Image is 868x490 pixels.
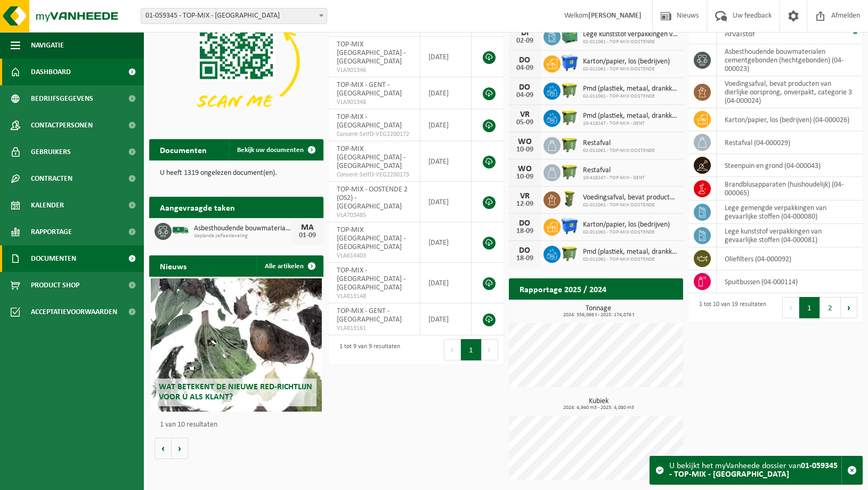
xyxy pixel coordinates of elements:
span: VLA901348 [337,98,412,107]
span: Documenten [31,245,76,272]
td: lege kunststof verpakkingen van gevaarlijke stoffen (04-000081) [717,224,863,247]
span: VLA613148 [337,292,412,301]
div: 18-09 [514,228,536,235]
span: TOP-MIX [GEOGRAPHIC_DATA] - [GEOGRAPHIC_DATA] [337,226,405,251]
span: Pmd (plastiek, metaal, drankkartons) (bedrijven) [583,85,678,93]
span: VLA703485 [337,211,412,220]
div: 18-09 [514,255,536,262]
span: TOP-MIX [GEOGRAPHIC_DATA] - [GEOGRAPHIC_DATA] [337,145,405,170]
td: [DATE] [420,263,472,303]
div: 05-09 [514,119,536,126]
h2: Aangevraagde taken [149,197,246,218]
td: spuitbussen (04-000114) [717,270,863,293]
td: [DATE] [420,109,472,141]
div: U bekijkt het myVanheede dossier van [669,456,841,484]
span: Kalender [31,192,64,219]
span: Lege kunststof verpakkingen van olie [583,30,678,39]
button: 1 [461,339,482,360]
button: Volgende [172,438,188,459]
span: 02-011061 - TOP-MIX OOSTENDE [583,256,678,263]
td: oliefilters (04-000092) [717,247,863,270]
span: Bekijk uw documenten [237,147,304,154]
span: VLA614403 [337,252,412,260]
span: Restafval [583,166,645,175]
span: Product Shop [31,272,79,299]
span: TOP-MIX - GENT - [GEOGRAPHIC_DATA] [337,307,402,324]
span: 2024: 4,940 m3 - 2025: 4,080 m3 [514,405,683,411]
span: VLA613161 [337,324,412,333]
strong: [PERSON_NAME] [588,12,642,20]
span: Voedingsafval, bevat producten van dierlijke oorsprong, onverpakt, categorie 3 [583,194,678,202]
span: TOP-MIX - GENT - [GEOGRAPHIC_DATA] [337,81,402,98]
span: TOP-MIX [GEOGRAPHIC_DATA] - [GEOGRAPHIC_DATA] [337,41,405,66]
td: [DATE] [420,182,472,222]
img: WB-1100-HPE-GN-50 [561,244,579,262]
img: BL-SO-LV [172,221,190,239]
div: 12-09 [514,200,536,208]
span: Pmd (plastiek, metaal, drankkartons) (bedrijven) [583,248,678,256]
span: VLA901346 [337,66,412,75]
button: 1 [799,297,820,318]
h3: Kubiek [514,398,683,411]
span: Dashboard [31,59,71,85]
span: TOP-MIX - OOSTENDE 2 (OS2) - [GEOGRAPHIC_DATA] [337,186,408,211]
div: VR [514,192,536,200]
span: Pmd (plastiek, metaal, drankkartons) (bedrijven) [583,112,678,121]
span: 02-011061 - TOP-MIX OOSTENDE [583,229,670,236]
span: Wat betekent de nieuwe RED-richtlijn voor u als klant? [159,383,312,401]
span: Karton/papier, los (bedrijven) [583,58,670,66]
img: WB-1100-HPE-GN-50 [561,135,579,154]
div: 01-09 [297,232,318,239]
h2: Documenten [149,139,217,160]
img: WB-1100-HPE-GN-50 [561,81,579,99]
a: Bekijk rapportage [604,299,682,320]
button: Next [482,339,498,360]
td: [DATE] [420,77,472,109]
span: 10-418247 - TOP-MIX - GENT [583,121,678,127]
div: 10-09 [514,173,536,181]
div: WO [514,165,536,173]
div: 02-09 [514,37,536,45]
a: Alle artikelen [256,255,322,277]
p: 1 van 10 resultaten [160,421,318,429]
span: Navigatie [31,32,64,59]
span: TOP-MIX - [GEOGRAPHIC_DATA] - [GEOGRAPHIC_DATA] [337,267,405,292]
div: DO [514,56,536,65]
button: Previous [444,339,461,360]
span: 02-011061 - TOP-MIX OOSTENDE [583,39,678,45]
h3: Tonnage [514,305,683,318]
td: [DATE] [420,303,472,335]
span: 01-059345 - TOP-MIX - Oostende [141,9,327,23]
span: Consent-SelfD-VEG2200172 [337,130,412,139]
span: Contracten [31,165,72,192]
span: TOP-MIX - [GEOGRAPHIC_DATA] [337,113,402,130]
td: [DATE] [420,141,472,182]
p: U heeft 1319 ongelezen document(en). [160,170,313,177]
button: 2 [820,297,841,318]
div: DO [514,219,536,228]
td: [DATE] [420,222,472,263]
img: WB-0060-HPE-GN-50 [561,190,579,208]
div: DI [514,29,536,37]
span: Rapportage [31,219,72,245]
span: 02-011061 - TOP-MIX OOSTENDE [583,93,678,100]
h2: Rapportage 2025 / 2024 [509,278,617,299]
span: Bedrijfsgegevens [31,85,93,112]
div: 1 tot 10 van 19 resultaten [694,296,766,319]
span: 02-011061 - TOP-MIX OOSTENDE [583,148,655,154]
div: VR [514,110,536,119]
button: Next [841,297,857,318]
span: Asbesthoudende bouwmaterialen cementgebonden (hechtgebonden) [194,224,291,233]
span: 2024: 556,066 t - 2025: 174,076 t [514,312,683,318]
span: Contactpersonen [31,112,93,139]
a: Bekijk uw documenten [229,139,322,160]
td: [DATE] [420,37,472,77]
div: 04-09 [514,65,536,72]
img: WB-1100-HPE-BE-01 [561,217,579,235]
div: DO [514,83,536,92]
span: Acceptatievoorwaarden [31,299,117,325]
a: Wat betekent de nieuwe RED-richtlijn voor u als klant? [151,278,322,412]
h2: Nieuws [149,255,197,276]
span: Consent-SelfD-VEG2200173 [337,171,412,179]
span: 01-059345 - TOP-MIX - Oostende [141,8,327,24]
